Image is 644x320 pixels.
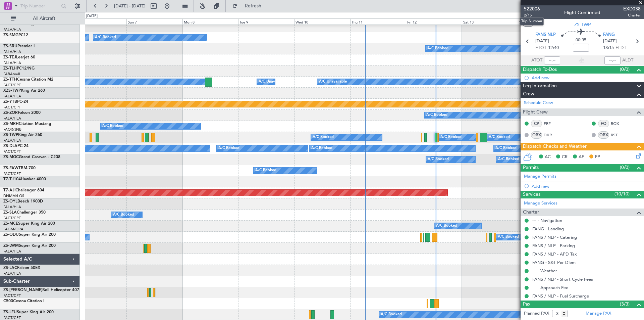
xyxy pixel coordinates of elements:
[520,17,544,26] div: Trip Number
[3,78,53,82] a: ZS-TTHCessna Citation M2
[544,56,560,64] input: --:--
[3,144,17,148] span: ZS-DLA
[535,45,546,51] span: ETOT
[3,55,35,59] a: ZS-TEJLearjet 60
[489,132,510,142] div: A/C Booked
[3,83,21,88] a: FACT/CPT
[3,222,18,226] span: ZS-MCE
[3,89,45,93] a: XZS-TWPKing Air 260
[3,27,21,32] a: FALA/HLA
[3,299,44,303] a: C500Cessna Citation I
[428,154,449,165] div: A/C Booked
[523,143,587,150] span: Dispatch Checks and Weather
[426,110,447,120] div: A/C Booked
[532,234,577,240] a: FANS / NLP - Catering
[532,260,576,265] a: FANG - S&T Per Diem
[598,131,609,139] div: OBX
[532,226,564,232] a: FANG - Landing
[3,100,17,104] span: ZS-YTB
[440,132,462,142] div: A/C Booked
[544,121,559,127] a: PRF
[523,301,530,308] span: Pax
[532,285,568,290] a: --- - Approach Fee
[524,173,556,180] a: Manage Permits
[603,38,617,45] span: [DATE]
[182,18,238,25] div: Mon 8
[3,177,46,181] a: T7-TJ104Hawker 4000
[524,200,557,207] a: Manage Services
[3,266,40,270] a: ZS-LACFalcon 50EX
[603,32,615,38] span: FANG
[603,45,614,51] span: 13:15
[498,154,519,165] div: A/C Booked
[3,122,51,126] a: ZS-MRHCitation Mustang
[623,5,641,12] span: EXD038
[3,155,19,159] span: ZS-MGC
[3,211,46,215] a: ZS-SLAChallenger 350
[126,18,182,25] div: Sun 7
[3,299,13,303] span: C500
[3,149,21,154] a: FACT/CPT
[3,193,24,198] a: DNMM/LOS
[535,32,556,38] span: FANS NLP
[3,293,21,298] a: FACT/CPT
[229,1,269,11] button: Refresh
[622,57,633,64] span: ALDT
[3,138,21,143] a: FALA/HLA
[70,18,126,25] div: Sat 6
[524,100,553,106] a: Schedule Crew
[3,310,17,314] span: ZS-LFU
[531,131,542,139] div: OBX
[495,143,517,153] div: A/C Booked
[620,301,630,308] span: (3/3)
[294,18,350,25] div: Wed 10
[523,191,540,198] span: Services
[3,49,21,54] a: FALA/HLA
[535,38,549,45] span: [DATE]
[239,4,267,8] span: Refresh
[3,233,56,237] a: ZS-ODUSuper King Air 200
[3,33,18,37] span: ZS-SMG
[3,100,28,104] a: ZS-YTBPC-24
[564,9,600,16] div: Flight Confirmed
[3,111,41,115] a: ZS-ZORFalcon 2000
[3,249,21,254] a: FALA/HLA
[3,233,19,237] span: ZS-ODU
[531,57,542,64] span: ATOT
[562,154,568,161] span: CR
[3,44,17,48] span: ZS-SRU
[523,90,534,98] span: Crew
[311,143,332,153] div: A/C Booked
[3,310,54,314] a: ZS-LFUSuper King Air 200
[3,166,36,170] a: ZS-FAWTBM-700
[3,266,17,270] span: ZS-LAC
[3,55,16,59] span: ZS-TEJ
[3,105,21,110] a: FACT/CPT
[3,111,18,115] span: ZS-ZOR
[3,222,55,226] a: ZS-MCESuper King Air 200
[3,155,60,159] a: ZS-MGCGrand Caravan - C208
[3,33,28,37] a: ZS-SMGPC12
[3,188,15,192] span: T7-AJI
[3,127,21,132] a: FAOR/JNB
[3,133,18,137] span: ZS-TWP
[579,154,584,161] span: AF
[436,221,457,231] div: A/C Booked
[3,244,56,248] a: ZS-LWMSuper King Air 200
[532,183,641,189] div: Add new
[3,66,17,71] span: ZS-TLH
[381,310,402,320] div: A/C Booked
[595,154,600,161] span: FP
[3,271,21,276] a: FALA/HLA
[350,18,406,25] div: Thu 11
[17,16,71,21] span: All Aircraft
[3,44,35,48] a: ZS-SRUPremier I
[523,66,557,74] span: Dispatch To-Dos
[532,268,557,274] a: --- - Weather
[102,121,123,131] div: A/C Booked
[3,211,17,215] span: ZS-SLA
[611,121,626,127] a: ROX
[3,133,42,137] a: ZS-TWPKing Air 260
[576,37,586,44] span: 00:35
[114,3,146,9] span: [DATE] - [DATE]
